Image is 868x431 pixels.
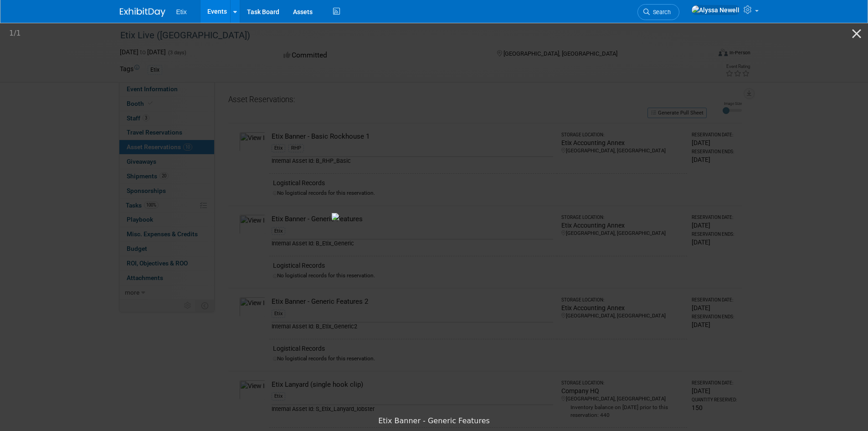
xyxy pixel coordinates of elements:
[650,9,671,16] span: Search
[176,8,187,16] span: Etix
[9,29,14,37] span: 1
[845,23,868,44] button: Close gallery
[691,5,740,15] img: Alyssa Newell
[120,8,165,17] img: ExhibitDay
[332,213,537,220] img: Etix Banner - Generic Features
[637,4,679,20] a: Search
[16,29,21,37] span: 1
